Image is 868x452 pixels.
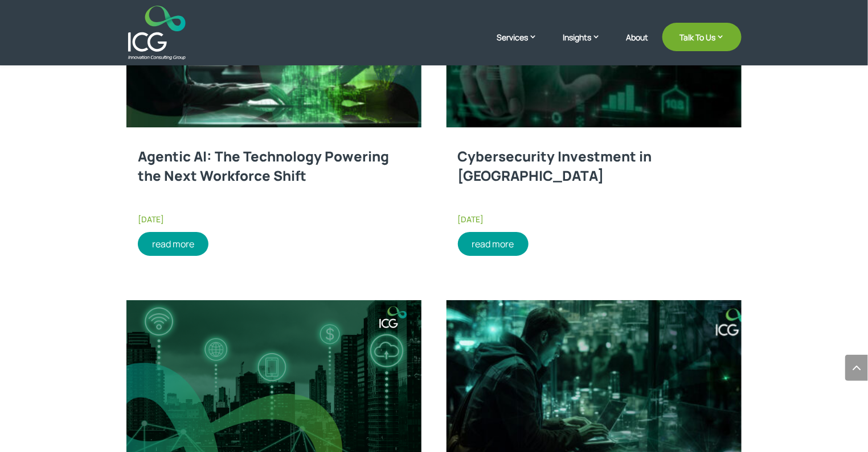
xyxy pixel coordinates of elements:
[613,18,868,452] iframe: Chat Widget
[458,214,484,225] span: [DATE]
[138,214,164,225] span: [DATE]
[497,31,548,60] a: Services
[128,6,186,60] img: ICG
[458,147,652,185] a: Cybersecurity Investment in [GEOGRAPHIC_DATA]
[138,232,208,256] a: read more
[138,147,389,185] a: Agentic AI: The Technology Powering the Next Workforce Shift
[563,31,612,60] a: Insights
[458,232,529,256] a: read more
